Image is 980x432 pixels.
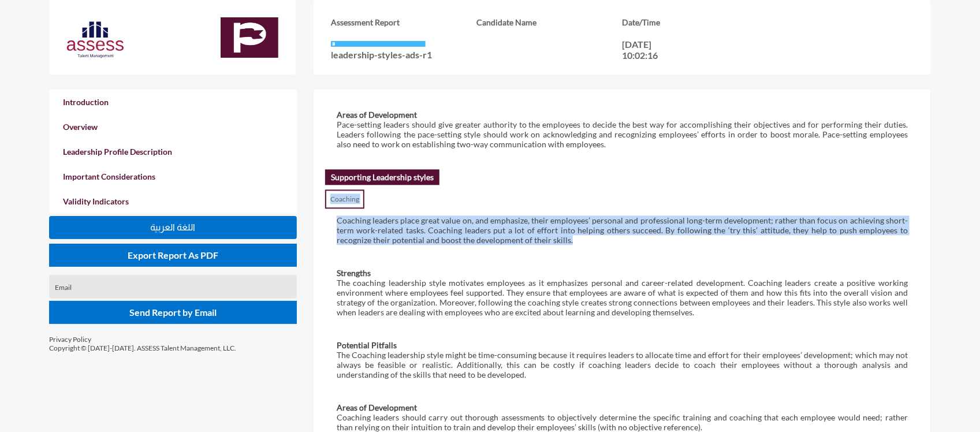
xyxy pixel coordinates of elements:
[221,17,278,58] img: ef328bb0-bf0d-11ec-92d2-8b8e61f41bf3_Leadership%20Styles%20Assessment%20(ADS)
[337,268,908,278] h4: Strengths
[49,90,297,114] a: Introduction
[337,340,908,350] h4: Potential Pitfalls
[331,17,476,27] h3: Assessment Report
[49,344,297,352] p: Copyright © [DATE]-[DATE]. ASSESS Talent Management, LLC.
[337,120,908,149] p: Pace-setting leaders should give greater authority to the employees to decide the best way for ac...
[49,189,297,214] a: Validity Indicators
[151,222,196,232] span: اللغة العربية
[476,17,622,27] h3: Candidate Name
[337,110,908,120] h4: Areas of Development
[623,17,768,27] h3: Date/Time
[49,216,297,239] button: اللغة العربية
[337,412,908,432] p: Coaching leaders should carry out thorough assessments to objectively determine the specific trai...
[49,244,297,267] button: Export Report As PDF
[49,335,297,344] p: Privacy Policy
[623,39,675,61] p: [DATE] 10:02:16
[331,49,476,60] p: leadership-styles-ads-r1
[66,20,124,60] img: Assess%20new%20logo-03.svg
[128,249,218,260] span: Export Report As PDF
[129,307,217,318] span: Send Report by Email
[325,189,364,208] p: Coaching
[49,139,297,164] a: Leadership Profile Description
[49,301,297,324] button: Send Report by Email
[337,403,908,412] h4: Areas of Development
[337,278,908,317] p: The coaching leadership style motivates employees as it emphasizes personal and career-related de...
[49,114,297,139] a: Overview
[49,164,297,189] a: Important Considerations
[337,350,908,379] p: The Coaching leadership style might be time-consuming because it requires leaders to allocate tim...
[337,215,908,245] p: Coaching leaders place great value on, and emphasize, their employees’ personal and professional ...
[325,169,439,185] h2: Supporting Leadership styles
